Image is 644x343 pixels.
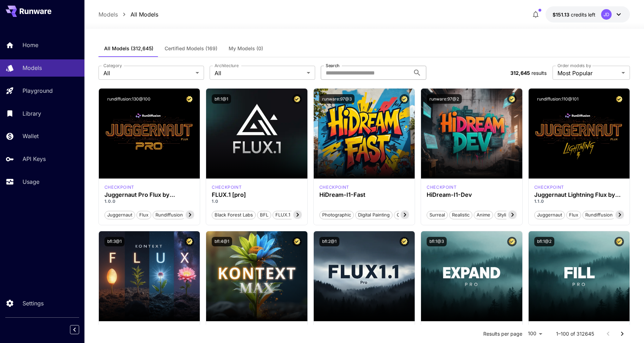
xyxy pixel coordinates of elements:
[153,210,186,219] button: rundiffusion
[319,210,354,219] button: Photographic
[534,210,565,219] button: juggernaut
[534,94,581,104] button: rundiffusion:110@101
[507,94,517,104] button: Certified Model – Vetted for best performance and includes a commercial license.
[427,212,447,219] span: Surreal
[319,94,355,104] button: runware:97@3
[23,86,53,95] p: Playground
[212,184,242,190] p: checkpoint
[427,210,448,219] button: Surreal
[615,327,629,341] button: Go to next page
[566,210,581,219] button: flux
[257,212,271,219] span: BFL
[130,10,158,19] a: All Models
[356,212,392,219] span: Digital Painting
[215,69,304,77] span: All
[483,330,522,337] p: Results per page
[104,210,135,219] button: juggernaut
[449,212,472,219] span: Realistic
[449,210,472,219] button: Realistic
[601,9,612,20] div: JD
[215,63,238,69] label: Architecture
[534,237,554,246] button: bfl:1@2
[553,11,595,18] div: $151.12684
[212,212,255,219] span: Black Forest Labs
[427,192,516,198] h3: HiDream-I1-Dev
[70,325,79,334] button: Collapse sidebar
[525,329,545,339] div: 100
[137,212,151,219] span: flux
[104,192,194,198] h3: Juggernaut Pro Flux by RunDiffusion
[212,198,301,205] p: 1.0
[212,184,242,190] div: fluxpro
[534,184,564,190] div: FLUX.1 D
[212,94,231,104] button: bfl:1@1
[292,94,302,104] button: Certified Model – Vetted for best performance and includes a commercial license.
[257,210,271,219] button: BFL
[98,10,158,19] nav: breadcrumb
[229,45,263,52] span: My Models (0)
[571,12,595,18] span: credits left
[319,192,409,198] h3: HiDream-I1-Fast
[510,70,530,76] span: 312,645
[292,237,302,246] button: Certified Model – Vetted for best performance and includes a commercial license.
[534,198,624,205] p: 1.1.0
[400,94,409,104] button: Certified Model – Vetted for best performance and includes a commercial license.
[273,210,305,219] button: FLUX.1 [pro]
[567,212,581,219] span: flux
[153,212,185,219] span: rundiffusion
[23,132,39,140] p: Wallet
[23,155,46,163] p: API Keys
[105,212,135,219] span: juggernaut
[495,210,517,219] button: Stylized
[136,210,151,219] button: flux
[507,237,517,246] button: Certified Model – Vetted for best performance and includes a commercial license.
[185,94,194,104] button: Certified Model – Vetted for best performance and includes a commercial license.
[553,12,571,18] span: $151.13
[427,184,457,190] p: checkpoint
[394,212,421,219] span: Cinematic
[427,94,462,104] button: runware:97@2
[534,184,564,190] p: checkpoint
[104,198,194,205] p: 1.0.0
[320,212,353,219] span: Photographic
[98,10,118,19] a: Models
[165,45,217,52] span: Certified Models (169)
[614,94,624,104] button: Certified Model – Vetted for best performance and includes a commercial license.
[104,45,153,52] span: All Models (312,645)
[546,6,630,22] button: $151.12684JD
[212,237,232,246] button: bfl:4@1
[23,64,42,72] p: Models
[103,63,122,69] label: Category
[23,299,44,308] p: Settings
[212,192,301,198] h3: FLUX.1 [pro]
[319,237,339,246] button: bfl:2@1
[104,184,134,190] div: FLUX.1 D
[495,212,517,219] span: Stylized
[273,212,305,219] span: FLUX.1 [pro]
[185,237,194,246] button: Certified Model – Vetted for best performance and includes a commercial license.
[557,69,619,77] span: Most Popular
[23,41,38,49] p: Home
[212,210,256,219] button: Black Forest Labs
[23,109,41,118] p: Library
[394,210,421,219] button: Cinematic
[319,184,349,190] p: checkpoint
[400,237,409,246] button: Certified Model – Vetted for best performance and includes a commercial license.
[534,192,624,198] h3: Juggernaut Lightning Flux by RunDiffusion
[103,69,193,77] span: All
[355,210,393,219] button: Digital Painting
[556,330,594,337] p: 1–100 of 312645
[614,237,624,246] button: Certified Model – Vetted for best performance and includes a commercial license.
[557,63,591,69] label: Order models by
[582,210,616,219] button: rundiffusion
[531,70,547,76] span: results
[75,323,84,336] div: Collapse sidebar
[104,94,153,104] button: rundiffusion:130@100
